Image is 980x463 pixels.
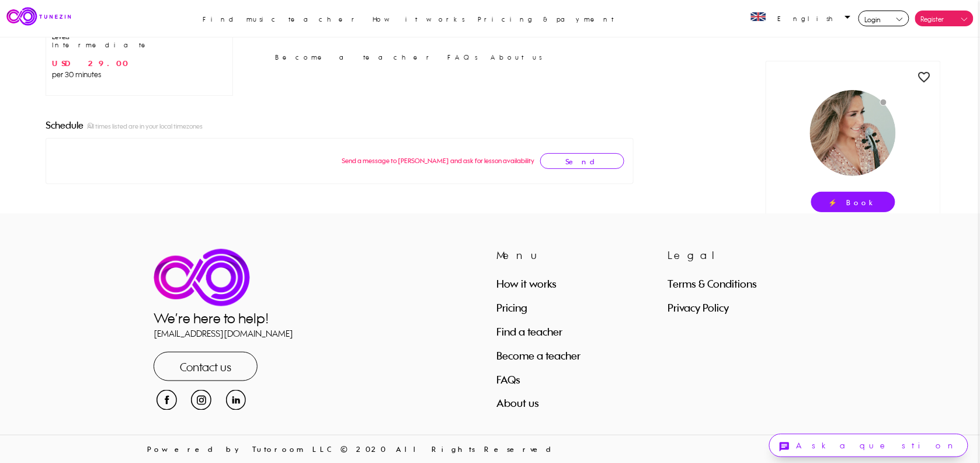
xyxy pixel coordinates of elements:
img: downarrow.svg [961,18,968,21]
a: Terms & Conditions [668,277,757,290]
small: All times listed are in your local timezones [87,122,203,130]
a: FAQs [496,373,520,386]
a: Login [859,11,909,26]
a: chatAsk a question [769,434,968,457]
img: 1a76-a061-416b-9e32-76fbc2c1de67en.png [750,12,766,21]
a: Find a teacher [496,325,562,338]
i: favorite_border [917,70,931,84]
a: About us [496,397,539,410]
a: Find music teacher [197,1,365,38]
span: Schedule [46,119,84,131]
img: d88a-1bf5-4848-a885-4012033bc2cdGroup%201566.svg [191,390,211,410]
div: Legal [668,249,826,261]
div: Menu [496,249,655,261]
img: d04a-076a-42cc-8cfe-84492ddf0119facebook.svg [157,390,177,410]
img: cff9-4f47-4958-a809-590f9f5afcf2linkedin.svg [226,390,246,410]
a: Become a teacher [269,39,440,76]
a: Register [915,11,974,26]
td: Ask a question [797,434,958,456]
span: English [778,15,841,23]
a: Pricing & payment [472,1,620,38]
a: Privacy Policy [668,301,729,314]
i: chat [779,440,791,454]
a: How it works [367,1,470,38]
a: Pricing [496,301,527,314]
a: Contact us [154,352,258,381]
a: ⚡ Book trial lesson ⚡ [811,192,895,212]
div: Powered by Tutoroom LLC © 2020 All Rights Reserved [147,444,833,456]
td: Send a message to [PERSON_NAME] and ask for lesson availability [339,144,537,178]
img: 845a9ae6-2cad-45c1-839c-2d2cb13cfddf.png [810,90,896,176]
span: [EMAIL_ADDRESS][DOMAIN_NAME] [154,328,293,339]
a: About us [485,39,547,76]
a: FAQs [442,39,483,76]
span: Register [921,15,944,23]
i: info_outline [87,119,93,129]
a: How it works [496,277,557,290]
a: Send message [540,153,624,169]
span: Login [865,15,881,24]
img: 03e9-c288-499f-8cee-8c7b9204de95footerlogo.png [154,249,250,306]
span: We’re here to help! [154,309,269,327]
img: downarrowblack.svg [896,18,903,21]
a: Become a teacher [496,349,581,362]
